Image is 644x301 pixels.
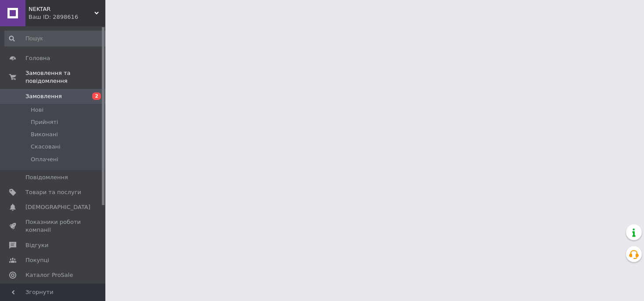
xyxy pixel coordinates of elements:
span: Покупці [25,256,49,264]
span: Виконані [31,131,58,138]
span: 2 [92,92,101,100]
span: Нові [31,106,43,114]
span: Відгуки [25,241,48,249]
span: Замовлення [25,92,62,100]
span: Товари та послуги [25,188,81,196]
span: Замовлення та повідомлення [25,69,105,85]
div: Ваш ID: 2898616 [29,13,105,21]
span: Скасовані [31,143,61,151]
span: Оплачені [31,156,58,163]
input: Пошук [4,31,108,46]
span: Повідомлення [25,174,68,181]
span: Прийняті [31,118,58,126]
span: NEKTAR [29,5,94,13]
span: Каталог ProSale [25,271,73,279]
span: Показники роботи компанії [25,218,81,234]
span: Головна [25,54,50,62]
span: [DEMOGRAPHIC_DATA] [25,203,90,211]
